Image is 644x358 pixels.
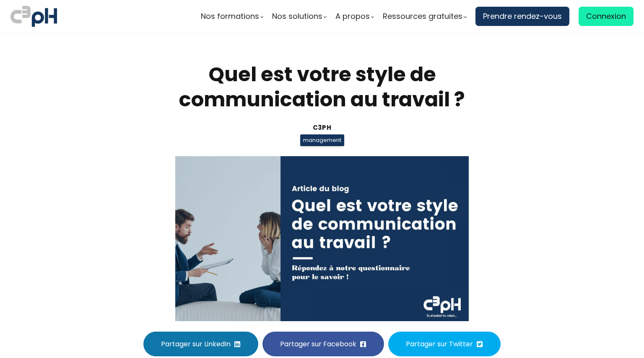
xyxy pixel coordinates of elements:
img: logo C3PH [10,4,57,28]
button: Partager sur LinkedIn [143,332,258,356]
a: Connexion [579,7,634,26]
span: Nos solutions [272,10,322,23]
iframe: chat widget [4,340,90,358]
span: A propos [335,10,370,23]
div: C3pH [127,123,517,132]
span: Nos formations [201,10,259,23]
span: Partager sur Facebook [280,339,356,349]
span: Partager sur LinkedIn [161,339,231,349]
span: Ressources gratuites [383,10,462,23]
span: Connexion [586,10,626,23]
h1: Quel est votre style de communication au travail ? [127,62,517,112]
button: Partager sur Facebook [262,332,384,356]
button: Partager sur Twitter [388,332,501,356]
a: Prendre rendez-vous [475,7,569,26]
span: management [300,134,344,146]
span: Prendre rendez-vous [483,10,562,23]
img: a63dd5ff956d40a04b2922a7cb0a63a1.jpeg [175,156,469,321]
span: Partager sur Twitter [406,339,473,349]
